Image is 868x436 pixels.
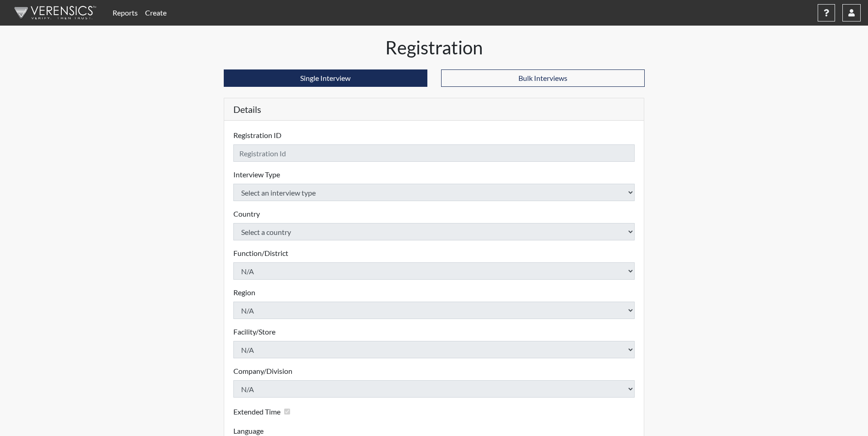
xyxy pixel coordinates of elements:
[233,405,294,418] div: Checking this box will provide the interviewee with an accomodation of extra time to answer each ...
[233,169,280,180] label: Interview Type
[224,37,645,58] h1: Registration
[233,130,281,141] label: Registration ID
[233,287,255,298] label: Region
[441,69,645,87] button: Bulk Interviews
[233,326,275,337] label: Facility/Store
[233,248,288,259] label: Function/District
[233,366,292,377] label: Company/Division
[233,208,260,219] label: Country
[233,144,635,162] input: Insert a Registration ID, which needs to be a unique alphanumeric value for each interviewee
[233,406,280,417] label: Extended Time
[224,69,427,87] button: Single Interview
[141,4,170,22] a: Create
[109,4,141,22] a: Reports
[224,98,644,121] h5: Details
